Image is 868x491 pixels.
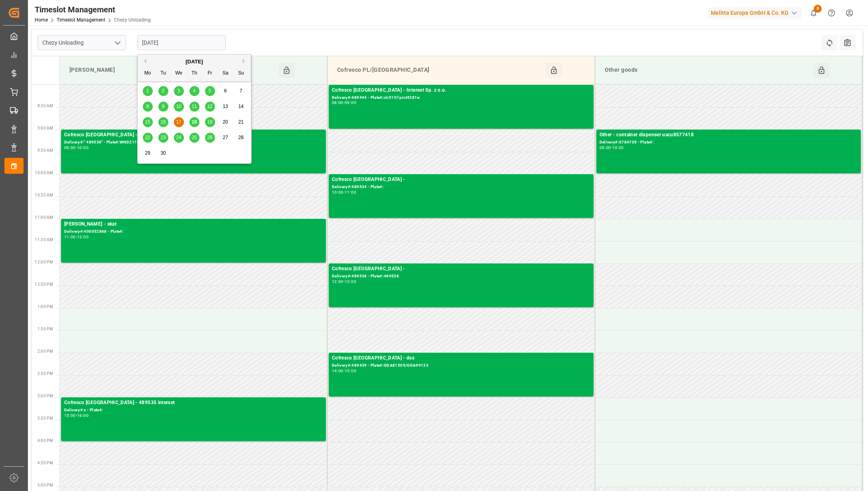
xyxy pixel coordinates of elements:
div: Melitta Europa GmbH & Co. KG [708,7,801,19]
div: Choose Wednesday, September 10th, 2025 [174,102,184,112]
div: 16:00 [77,414,89,417]
span: 11 [191,104,197,109]
div: We [174,69,184,79]
div: Choose Saturday, September 20th, 2025 [221,117,231,127]
span: 3:30 PM [37,416,53,420]
span: 10:00 AM [35,171,53,175]
div: 10:00 [332,191,343,194]
div: Choose Saturday, September 27th, 2025 [221,133,231,143]
span: 3:00 PM [37,394,53,398]
span: 1:00 PM [37,304,53,309]
div: Choose Tuesday, September 2nd, 2025 [158,86,168,96]
span: 30 [160,150,166,156]
span: 1 [146,88,149,94]
div: Delivery#:" 489536" - Plate#:WND2119E/WGM4447R [64,139,323,146]
div: Choose Friday, September 12th, 2025 [205,102,215,112]
div: 12:00 [77,235,89,239]
span: 12:00 PM [35,260,53,264]
span: 12:30 PM [35,282,53,287]
div: Choose Saturday, September 6th, 2025 [221,86,231,96]
span: 9 [162,104,165,109]
div: Cofresco [GEOGRAPHIC_DATA] - [332,265,590,273]
div: Choose Monday, September 22nd, 2025 [143,133,153,143]
span: 21 [238,119,243,125]
div: Tu [158,69,168,79]
div: Delivery#:489444 - Plate#:ctr5107p/ct4381w [332,94,590,101]
span: 15 [145,119,150,125]
div: [DATE] [138,58,251,66]
span: 29 [145,150,150,156]
div: Choose Sunday, September 28th, 2025 [236,133,246,143]
div: Choose Friday, September 19th, 2025 [205,117,215,127]
div: Timeslot Management [35,4,151,16]
button: open menu [111,37,123,49]
div: Choose Sunday, September 14th, 2025 [236,102,246,112]
span: 14 [238,104,243,109]
span: 7 [240,88,243,94]
span: 5:00 PM [37,483,53,487]
div: 09:00 [600,146,611,149]
div: Choose Monday, September 1st, 2025 [143,86,153,96]
div: - [343,280,345,283]
span: 6 [224,88,227,94]
span: 27 [223,135,228,140]
div: Delivery#:489538 - Plate#:489538 [332,273,590,280]
div: Su [236,69,246,79]
span: 3 [178,88,180,94]
div: 10:00 [77,146,89,149]
span: 2 [162,88,165,94]
span: 8:30 AM [37,104,53,108]
span: 13 [223,104,228,109]
div: Delivery#:400052868 - Plate#: [64,228,323,235]
div: - [76,414,77,417]
div: Choose Wednesday, September 17th, 2025 [174,117,184,127]
div: month 2025-09 [140,83,249,161]
div: 08:00 [332,101,343,104]
span: 25 [191,135,197,140]
div: Choose Tuesday, September 16th, 2025 [158,117,168,127]
span: 20 [223,119,228,125]
div: [PERSON_NAME] [66,63,278,78]
button: Help Center [823,4,840,22]
div: - [76,235,77,239]
span: 11:00 AM [35,215,53,220]
div: Choose Sunday, September 21st, 2025 [236,117,246,127]
div: Choose Sunday, September 7th, 2025 [236,86,246,96]
span: 22 [145,135,150,140]
div: 10:00 [612,146,624,149]
div: 09:00 [345,101,356,104]
span: 4:30 PM [37,461,53,465]
div: Cofresco [GEOGRAPHIC_DATA] - [332,176,590,184]
div: Choose Monday, September 15th, 2025 [143,117,153,127]
div: - [343,101,345,104]
div: [PERSON_NAME] - skat [64,220,323,228]
div: Choose Thursday, September 18th, 2025 [189,117,199,127]
div: 14:00 [332,369,343,373]
div: 13:00 [345,280,356,283]
input: Type to search/select [37,35,126,50]
span: 19 [207,119,212,125]
span: 10 [176,104,181,109]
div: 12:00 [332,280,343,283]
span: 12 [207,104,212,109]
div: - [343,369,345,373]
div: Th [189,69,199,79]
span: 17 [176,119,181,125]
a: Timeslot Management [57,17,105,23]
a: Home [35,17,48,23]
div: Cofresco PL/[GEOGRAPHIC_DATA] [334,63,546,78]
div: - [76,146,77,149]
span: 9:30 AM [37,148,53,153]
div: Delivery#:489439 - Plate#:GDA81505/GDA99133 [332,362,590,369]
div: Cofresco [GEOGRAPHIC_DATA] - dss [332,354,590,362]
span: 18 [191,119,197,125]
button: Next Month [243,59,247,63]
span: 2:30 PM [37,371,53,376]
div: Choose Monday, September 8th, 2025 [143,102,153,112]
span: 4:00 PM [37,438,53,443]
div: 15:00 [345,369,356,373]
span: 24 [176,135,181,140]
span: 8 [146,104,149,109]
span: 4 [193,88,196,94]
div: Cofresco [GEOGRAPHIC_DATA] - dss [64,131,323,139]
